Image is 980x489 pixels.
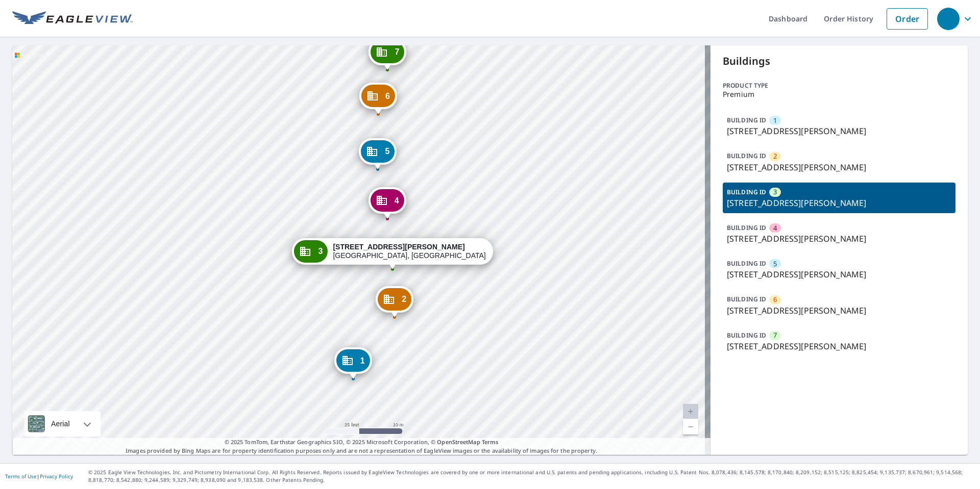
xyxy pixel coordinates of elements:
[887,8,928,30] a: Order
[723,81,955,90] p: Product type
[482,438,499,446] a: Terms
[369,187,406,219] div: Dropped pin, building 4, Commercial property, 1300 Klein Ave Venice, IL 62090
[12,438,710,455] p: Images provided by Bing Maps are for property identification purposes only and are not a represen...
[727,151,766,160] p: BUILDING ID
[773,295,777,304] span: 6
[727,259,766,268] p: BUILDING ID
[773,330,777,340] span: 7
[683,404,698,419] a: Current Level 20, Zoom In Disabled
[5,473,73,479] p: |
[727,331,766,340] p: BUILDING ID
[333,243,486,260] div: [GEOGRAPHIC_DATA], [GEOGRAPHIC_DATA] 62090
[359,83,397,114] div: Dropped pin, building 6, Commercial property, 1300 Klein Ave Venice, IL 62090
[385,92,390,100] span: 6
[395,48,399,56] span: 7
[360,357,365,365] span: 1
[225,438,499,447] span: © 2025 TomTom, Earthstar Geographics SIO, © 2025 Microsoft Corporation, ©
[88,469,975,484] p: © 2025 Eagle View Technologies, Inc. and Pictometry International Corp. All Rights Reserved. Repo...
[369,39,406,70] div: Dropped pin, building 7, Commercial property, 1300 Klein Ave Venice, IL 62090
[334,347,372,379] div: Dropped pin, building 1, Commercial property, 1300 Klein Ave Venice, IL 62090
[727,295,766,303] p: BUILDING ID
[12,11,133,27] img: EV Logo
[727,340,951,352] p: [STREET_ADDRESS][PERSON_NAME]
[727,188,766,196] p: BUILDING ID
[359,138,397,170] div: Dropped pin, building 5, Commercial property, 1300 Klein Ave Venice, IL 62090
[683,419,698,434] a: Current Level 20, Zoom Out
[385,147,389,155] span: 5
[773,187,777,197] span: 3
[727,125,951,137] p: [STREET_ADDRESS][PERSON_NAME]
[292,238,493,270] div: Dropped pin, building 3, Commercial property, 1300 Klein Ave Venice, IL 62090
[727,223,766,232] p: BUILDING ID
[723,90,955,98] p: Premium
[727,304,951,317] p: [STREET_ADDRESS][PERSON_NAME]
[24,411,101,436] div: Aerial
[773,116,777,125] span: 1
[773,259,777,269] span: 5
[773,223,777,233] span: 4
[437,438,480,446] a: OpenStreetMap
[727,268,951,280] p: [STREET_ADDRESS][PERSON_NAME]
[333,243,464,251] strong: [STREET_ADDRESS][PERSON_NAME]
[402,295,406,303] span: 2
[773,151,777,161] span: 2
[395,197,399,204] span: 4
[723,54,955,69] p: Buildings
[727,197,951,209] p: [STREET_ADDRESS][PERSON_NAME]
[727,233,951,245] p: [STREET_ADDRESS][PERSON_NAME]
[727,161,951,173] p: [STREET_ADDRESS][PERSON_NAME]
[48,411,73,436] div: Aerial
[5,473,37,480] a: Terms of Use
[318,247,323,255] span: 3
[376,286,413,318] div: Dropped pin, building 2, Commercial property, 1300 Klein Ave Venice, IL 62090
[40,473,73,480] a: Privacy Policy
[727,116,766,124] p: BUILDING ID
